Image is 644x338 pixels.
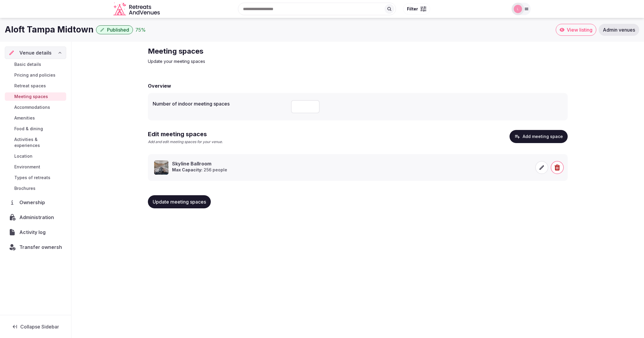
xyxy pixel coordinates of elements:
button: Filter [403,3,430,15]
h2: Overview [148,82,171,89]
p: 256 people [172,167,227,173]
span: Transfer ownership [19,244,66,251]
span: Brochures [14,185,35,191]
span: Accommodations [14,104,50,110]
a: Visit the homepage [113,2,161,16]
a: Admin venues [599,24,639,36]
a: Amenities [5,114,66,122]
a: Ownership [5,196,66,209]
h1: Aloft Tampa Midtown [5,24,94,35]
a: Location [5,152,66,160]
button: Published [96,25,133,34]
a: Pricing and policies [5,71,66,79]
span: Pricing and policies [14,72,55,78]
label: Number of indoor meeting spaces [153,101,286,106]
span: Activities & experiences [14,137,64,148]
span: Update meeting spaces [153,199,206,205]
a: Activity log [5,226,66,238]
a: Types of retreats [5,173,66,182]
p: Update your meeting spaces [148,58,348,64]
span: Retreat spaces [14,83,46,89]
span: Environment [14,164,40,170]
span: Meeting spaces [14,94,48,100]
span: Collapse Sidebar [20,324,59,330]
h2: Meeting spaces [148,46,348,56]
button: Add meeting space [510,130,568,143]
a: Activities & experiences [5,135,66,150]
a: View listing [556,24,596,36]
span: Ownership [19,199,47,206]
img: Skyline Ballroom [154,160,168,175]
span: Administration [19,214,56,221]
svg: Retreats and Venues company logo [113,2,161,16]
span: Published [107,27,129,33]
a: Accommodations [5,103,66,111]
a: Meeting spaces [5,92,66,101]
span: Admin venues [603,27,635,33]
p: Add and edit meeting spaces for your venue. [148,139,223,145]
h3: Skyline Ballroom [172,160,227,167]
button: Transfer ownership [5,241,66,253]
span: Activity log [19,229,48,236]
h2: Edit meeting spaces [148,130,223,138]
div: 75 % [135,26,146,33]
a: Retreat spaces [5,82,66,90]
span: Basic details [14,61,41,67]
span: Food & dining [14,126,43,132]
a: Environment [5,163,66,171]
a: Brochures [5,184,66,193]
span: Amenities [14,115,35,121]
span: Venue details [19,49,52,56]
a: Administration [5,211,66,224]
button: Update meeting spaces [148,195,211,208]
img: Luwam Beyin [514,5,522,13]
button: Collapse Sidebar [5,320,66,333]
strong: Max Capacity: [172,167,202,172]
button: 75% [135,26,146,33]
span: Filter [407,6,418,12]
span: Location [14,153,32,159]
a: Basic details [5,60,66,69]
span: View listing [567,27,592,33]
a: Food & dining [5,125,66,133]
span: Types of retreats [14,175,50,181]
